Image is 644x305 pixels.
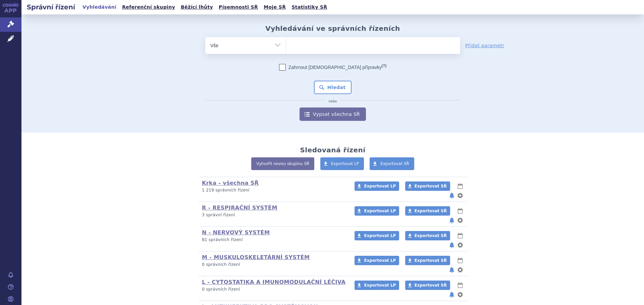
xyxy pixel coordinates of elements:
[265,24,400,32] h2: Vyhledávání ve správních řízeních
[300,146,365,154] h2: Sledovaná řízení
[448,216,455,224] button: notifikace
[457,281,464,289] button: lhůty
[202,237,346,243] p: 81 správních řízení
[300,107,366,121] a: Vypsat všechna SŘ
[325,99,340,103] i: nebo
[320,157,364,170] a: Exportovat LP
[355,181,399,191] a: Exportovat LP
[457,216,464,224] button: nastavení
[364,283,396,288] span: Exportovat LP
[355,206,399,216] a: Exportovat LP
[415,258,447,263] span: Exportovat SŘ
[202,187,346,193] p: 1 219 správních řízení
[179,3,215,12] a: Běžící lhůty
[202,262,346,268] p: 0 správních řízení
[355,231,399,240] a: Exportovat LP
[80,3,118,12] a: Vyhledávání
[457,291,464,299] button: nastavení
[448,241,455,249] button: notifikace
[202,229,270,236] a: N - NERVOVÝ SYSTÉM
[465,42,504,49] a: Přidat parametr
[364,184,396,188] span: Exportovat LP
[279,64,386,71] label: Zahrnout [DEMOGRAPHIC_DATA] přípravky
[457,241,464,249] button: nastavení
[405,256,450,265] a: Exportovat SŘ
[314,81,352,94] button: Hledat
[415,283,447,288] span: Exportovat SŘ
[405,231,450,240] a: Exportovat SŘ
[457,232,464,240] button: lhůty
[448,192,455,200] button: notifikace
[415,233,447,238] span: Exportovat SŘ
[364,209,396,213] span: Exportovat LP
[120,3,177,12] a: Referenční skupiny
[202,212,346,218] p: 3 správní řízení
[202,180,259,186] a: Krka - všechna SŘ
[448,291,455,299] button: notifikace
[289,3,329,12] a: Statistiky SŘ
[457,182,464,190] button: lhůty
[355,281,399,290] a: Exportovat LP
[415,184,447,188] span: Exportovat SŘ
[202,279,345,285] a: L - CYTOSTATIKA A IMUNOMODULAČNÍ LÉČIVA
[251,157,314,170] a: Vytvořit novou skupinu SŘ
[331,161,359,166] span: Exportovat LP
[370,157,414,170] a: Exportovat SŘ
[21,2,80,12] h2: Správní řízení
[217,3,260,12] a: Písemnosti SŘ
[405,206,450,216] a: Exportovat SŘ
[262,3,288,12] a: Moje SŘ
[202,205,277,211] a: R - RESPIRAČNÍ SYSTÉM
[382,64,386,68] abbr: (?)
[355,256,399,265] a: Exportovat LP
[380,161,409,166] span: Exportovat SŘ
[448,266,455,274] button: notifikace
[364,233,396,238] span: Exportovat LP
[415,209,447,213] span: Exportovat SŘ
[457,192,464,200] button: nastavení
[202,254,310,260] a: M - MUSKULOSKELETÁRNÍ SYSTÉM
[457,266,464,274] button: nastavení
[457,207,464,215] button: lhůty
[202,287,346,292] p: 0 správních řízení
[457,256,464,264] button: lhůty
[405,281,450,290] a: Exportovat SŘ
[364,258,396,263] span: Exportovat LP
[405,181,450,191] a: Exportovat SŘ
